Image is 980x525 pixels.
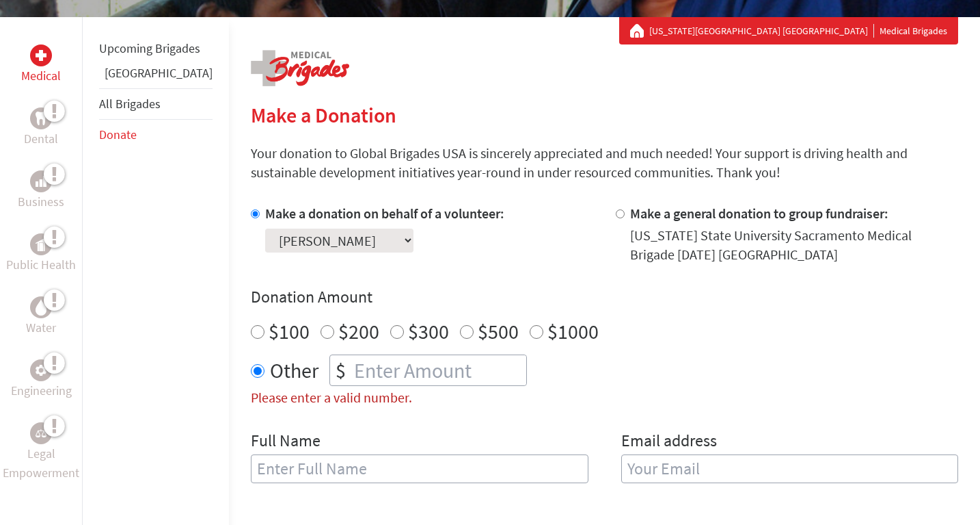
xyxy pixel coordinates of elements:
a: [GEOGRAPHIC_DATA] [105,65,213,81]
label: Make a general donation to group fundraiser: [630,205,888,222]
img: Medical [36,50,46,61]
li: Upcoming Brigades [99,34,213,64]
label: Please enter a valid number. [251,389,412,406]
div: Medical [30,44,52,66]
p: Medical [21,66,61,86]
div: Engineering [30,359,52,381]
li: All Brigades [99,88,213,120]
input: Your Email [621,454,959,483]
p: Dental [24,129,58,149]
label: Make a donation on behalf of a volunteer: [265,205,504,222]
input: Enter Full Name [251,454,588,483]
p: Your donation to Global Brigades USA is sincerely appreciated and much needed! Your support is dr... [251,144,958,182]
img: Business [36,176,46,187]
a: Public HealthPublic Health [6,233,76,274]
label: Full Name [251,430,321,454]
input: Enter Amount [351,355,526,385]
a: EngineeringEngineering [11,359,72,400]
p: Legal Empowerment [3,444,79,483]
img: logo-medical.png [251,50,349,86]
a: Donate [99,127,137,142]
label: Email address [621,430,717,454]
div: Medical Brigades [630,24,947,38]
a: Legal EmpowermentLegal Empowerment [3,422,79,483]
h2: Make a Donation [251,103,958,127]
label: Other [270,355,318,386]
a: Upcoming Brigades [99,40,200,56]
a: [US_STATE][GEOGRAPHIC_DATA] [GEOGRAPHIC_DATA] [649,24,874,38]
label: $300 [408,318,449,344]
label: $200 [338,318,379,344]
p: Water [26,318,56,337]
a: MedicalMedical [21,44,61,86]
img: Legal Empowerment [36,429,46,437]
div: Legal Empowerment [30,422,52,444]
a: DentalDental [24,107,58,149]
a: BusinessBusiness [18,170,64,212]
label: $500 [478,318,519,344]
a: All Brigades [99,96,161,112]
li: Greece [99,64,213,88]
div: Water [30,296,52,318]
div: $ [330,355,351,385]
div: Public Health [30,233,52,255]
p: Business [18,192,64,212]
label: $1000 [547,318,599,344]
a: WaterWater [26,296,56,337]
li: Donate [99,120,213,150]
img: Dental [36,112,46,125]
img: Public Health [36,238,46,251]
div: Dental [30,107,52,129]
img: Engineering [36,365,46,376]
p: Engineering [11,381,72,400]
div: [US_STATE] State University Sacramento Medical Brigade [DATE] [GEOGRAPHIC_DATA] [630,226,959,264]
div: Business [30,170,52,192]
img: Water [36,299,46,315]
h4: Donation Amount [251,286,958,308]
p: Public Health [6,255,76,274]
label: $100 [269,318,310,344]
